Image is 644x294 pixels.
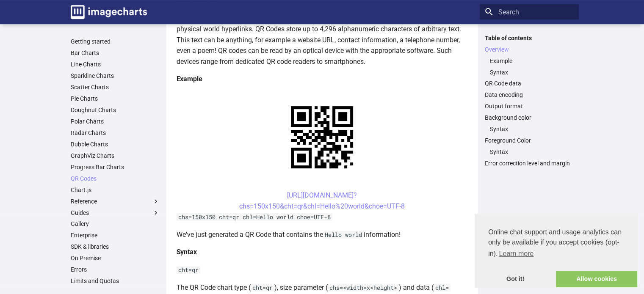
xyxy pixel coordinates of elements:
[490,148,574,156] a: Syntax
[71,83,160,91] a: Scatter Charts
[556,271,637,288] a: allow cookies
[71,209,160,217] label: Guides
[485,80,574,87] a: QR Code data
[71,163,160,171] a: Progress Bar Charts
[239,191,405,210] a: [URL][DOMAIN_NAME]?chs=150x150&cht=qr&chl=Hello%20world&choe=UTF-8
[485,148,574,156] nav: Foreground Color
[323,231,364,239] code: Hello world
[485,114,574,121] a: Background color
[71,95,160,102] a: Pie Charts
[177,74,468,85] h4: Example
[71,106,160,114] a: Doughnut Charts
[328,284,399,291] code: chs=<width>x<height>
[177,13,468,67] p: QR codes are a popular type of two-dimensional barcode. They are also known as hardlinks or physi...
[177,266,200,274] code: cht=qr
[67,2,150,22] a: Image-Charts documentation
[71,220,160,228] a: Gallery
[490,125,574,133] a: Syntax
[71,231,160,239] a: Enterprise
[71,140,160,148] a: Bubble Charts
[251,284,274,291] code: cht=qr
[71,72,160,80] a: Sparkline Charts
[71,38,160,45] a: Getting started
[177,213,332,221] code: chs=150x150 cht=qr chl=Hello world choe=UTF-8
[71,60,160,68] a: Line Charts
[177,229,468,240] p: We've just generated a QR Code that contains the information!
[71,129,160,137] a: Radar Charts
[71,118,160,125] a: Polar Charts
[71,277,160,285] a: Limits and Quotas
[480,34,579,168] nav: Table of contents
[490,57,574,65] a: Example
[177,247,468,258] h4: Syntax
[480,4,579,19] input: Search
[485,137,574,144] a: Foreground Color
[480,34,579,42] label: Table of contents
[71,266,160,273] a: Errors
[71,186,160,194] a: Chart.js
[475,214,637,287] div: cookieconsent
[485,159,574,167] a: Error correction level and margin
[71,198,160,205] label: Reference
[71,254,160,262] a: On Premise
[71,175,160,182] a: QR Codes
[488,227,624,260] span: Online chat support and usage analytics can only be available if you accept cookies (opt-in).
[485,91,574,99] a: Data encoding
[475,271,556,288] a: dismiss cookie message
[71,49,160,57] a: Bar Charts
[71,243,160,250] a: SDK & libraries
[485,125,574,133] nav: Background color
[485,57,574,76] nav: Overview
[498,247,535,260] a: learn more about cookies
[485,102,574,110] a: Output format
[490,69,574,76] a: Syntax
[71,5,147,19] img: logo
[71,152,160,159] a: GraphViz Charts
[276,91,368,183] img: chart
[485,46,574,53] a: Overview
